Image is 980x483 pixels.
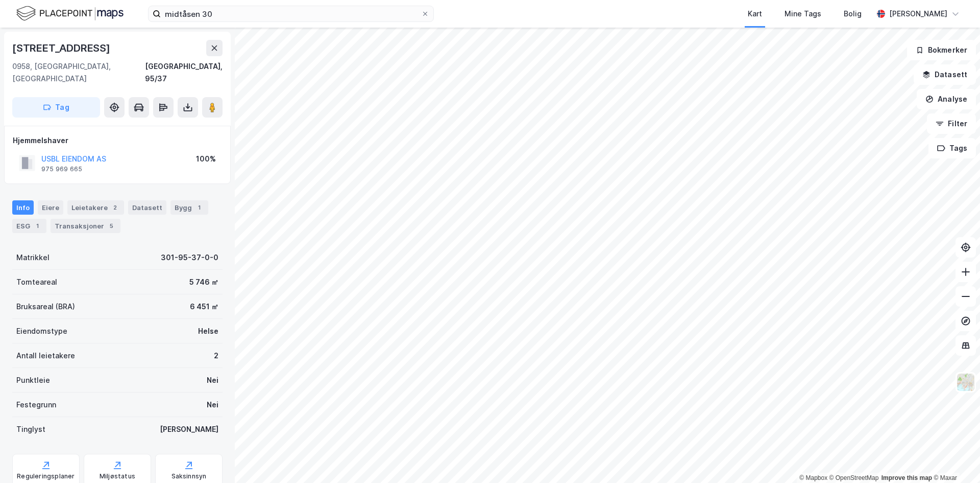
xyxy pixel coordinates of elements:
[829,474,879,481] a: OpenStreetMap
[16,423,45,435] div: Tinglyst
[12,60,145,85] div: 0958, [GEOGRAPHIC_DATA], [GEOGRAPHIC_DATA]
[16,399,56,411] div: Festegrunn
[198,325,218,337] div: Helse
[16,5,124,22] img: logo.f888ab2527a4732fd821a326f86c7f29.svg
[799,474,827,481] a: Mapbox
[160,423,218,435] div: [PERSON_NAME]
[106,221,116,231] div: 5
[170,200,208,215] div: Bygg
[927,113,976,134] button: Filter
[929,434,980,483] div: Kontrollprogram for chat
[907,40,976,60] button: Bokmerker
[100,472,135,480] div: Miljøstatus
[145,60,223,85] div: [GEOGRAPHIC_DATA], 95/37
[12,40,112,56] div: [STREET_ADDRESS]
[41,165,82,173] div: 975 969 665
[16,301,75,313] div: Bruksareal (BRA)
[12,200,34,215] div: Info
[190,301,218,313] div: 6 451 ㎡
[67,200,124,215] div: Leietakere
[110,202,120,213] div: 2
[189,276,218,288] div: 5 746 ㎡
[16,325,67,337] div: Eiendomstype
[51,219,120,233] div: Transaksjoner
[161,251,218,264] div: 301-95-37-0-0
[785,8,821,20] div: Mine Tags
[956,373,975,392] img: Z
[914,64,976,85] button: Datasett
[207,374,218,386] div: Nei
[16,276,57,288] div: Tomteareal
[748,8,762,20] div: Kart
[917,89,976,109] button: Analyse
[889,8,947,20] div: [PERSON_NAME]
[196,153,216,165] div: 100%
[128,200,166,215] div: Datasett
[161,6,421,21] input: Søk på adresse, matrikkel, gårdeiere, leietakere eller personer
[16,350,75,362] div: Antall leietakere
[171,472,207,480] div: Saksinnsyn
[12,97,100,118] button: Tag
[844,8,862,20] div: Bolig
[16,374,50,386] div: Punktleie
[16,251,50,264] div: Matrikkel
[194,202,204,213] div: 1
[32,221,42,231] div: 1
[881,474,932,481] a: Improve this map
[928,138,976,158] button: Tags
[17,472,75,480] div: Reguleringsplaner
[929,434,980,483] iframe: Chat Widget
[214,350,218,362] div: 2
[38,200,63,215] div: Eiere
[13,134,222,147] div: Hjemmelshaver
[12,219,46,233] div: ESG
[207,399,218,411] div: Nei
